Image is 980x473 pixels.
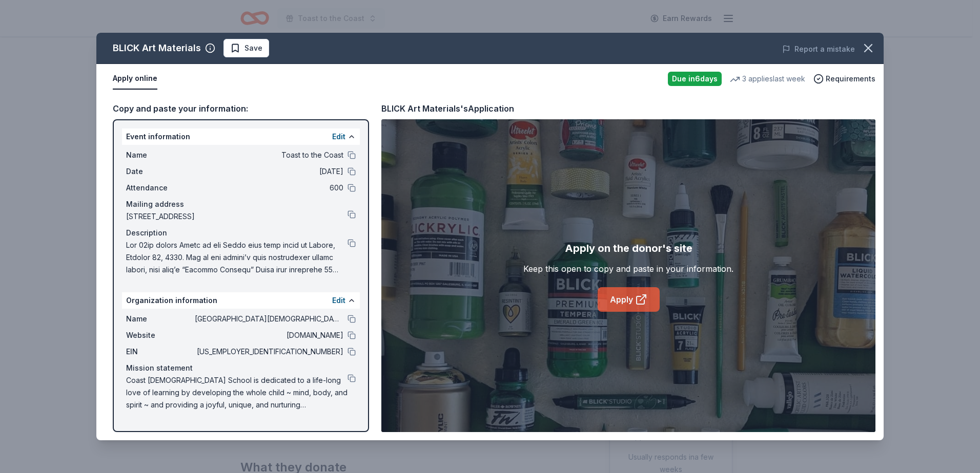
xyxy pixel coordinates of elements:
[195,165,343,178] span: [DATE]
[126,374,348,411] span: Coast [DEMOGRAPHIC_DATA] School is dedicated to a life-long love of learning by developing the wh...
[113,68,157,90] button: Apply online
[126,329,195,341] span: Website
[565,240,692,256] div: Apply on the donor's site
[668,72,722,86] div: Due in 6 days
[126,165,195,178] span: Date
[126,346,195,358] span: EIN
[126,210,348,223] span: [STREET_ADDRESS]
[195,149,343,161] span: Toast to the Coast
[195,182,343,194] span: 600
[332,131,345,143] button: Edit
[126,198,356,210] div: Mailing address
[381,102,514,115] div: BLICK Art Materials's Application
[126,227,356,239] div: Description
[523,263,733,275] div: Keep this open to copy and paste in your information.
[122,128,360,145] div: Event information
[126,182,195,194] span: Attendance
[813,73,875,85] button: Requirements
[126,362,356,374] div: Mission statement
[332,294,345,307] button: Edit
[826,73,875,85] span: Requirements
[122,292,360,309] div: Organization information
[223,39,269,57] button: Save
[126,313,195,325] span: Name
[126,149,195,161] span: Name
[730,73,805,85] div: 3 applies last week
[113,40,201,56] div: BLICK Art Materials
[195,313,343,325] span: [GEOGRAPHIC_DATA][DEMOGRAPHIC_DATA]
[244,42,262,54] span: Save
[126,239,348,276] span: Lor 02ip dolors Ametc ad eli Seddo eius temp incid ut Labore, Etdolor 82, 4330. Mag al eni admini...
[113,102,369,115] div: Copy and paste your information:
[598,287,660,312] a: Apply
[195,346,343,358] span: [US_EMPLOYER_IDENTIFICATION_NUMBER]
[782,43,855,55] button: Report a mistake
[195,329,343,341] span: [DOMAIN_NAME]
